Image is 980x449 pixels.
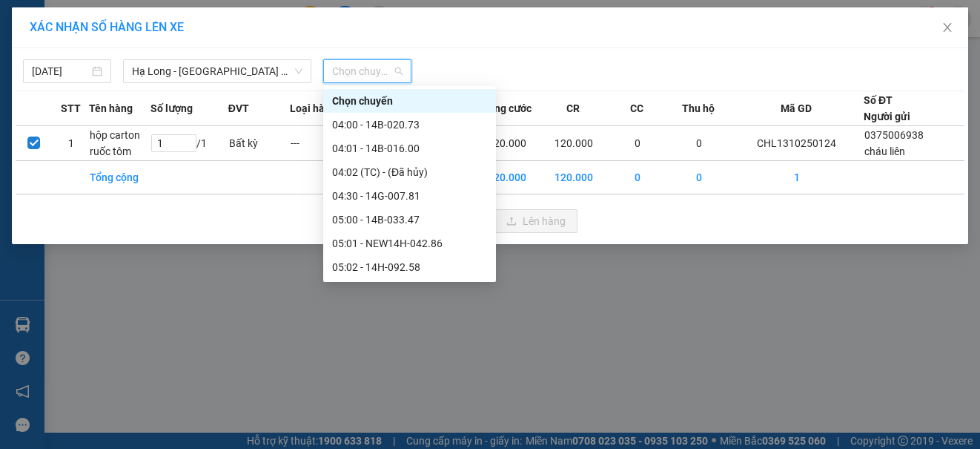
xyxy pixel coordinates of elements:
[668,161,729,194] td: 0
[864,145,905,157] span: cháu liên
[150,126,228,161] td: / 1
[332,164,487,180] div: 04:02 (TC) - (Đã hủy)
[729,126,864,161] td: CHL1310250124
[941,22,953,33] span: close
[290,100,337,117] span: Loại hàng
[494,209,577,233] button: uploadLên hàng
[290,126,351,161] td: ---
[332,235,487,252] div: 05:01 - NEW14H-042.86
[864,92,910,125] div: Số ĐT Người gửi
[332,188,487,204] div: 04:30 - 14G-007.81
[682,100,715,117] span: Thu hộ
[606,126,668,161] td: 0
[61,100,81,117] span: STT
[474,161,540,194] td: 120.000
[132,60,302,82] span: Hạ Long - Hà Nội (Limousine)
[30,20,184,34] span: XÁC NHẬN SỐ HÀNG LÊN XE
[323,89,496,113] div: Chọn chuyến
[150,100,193,117] span: Số lượng
[294,67,303,76] span: down
[332,60,403,82] span: Chọn chuyến
[89,161,150,194] td: Tổng cộng
[540,126,607,161] td: 120.000
[332,140,487,157] div: 04:01 - 14B-016.00
[483,100,532,117] span: Tổng cước
[474,126,540,161] td: 120.000
[864,129,924,141] span: 0375006938
[228,126,290,161] td: Bất kỳ
[332,259,487,275] div: 05:02 - 14H-092.58
[927,7,968,49] button: Close
[540,161,607,194] td: 120.000
[332,212,487,228] div: 05:00 - 14B-033.47
[53,126,90,161] td: 1
[89,100,133,117] span: Tên hàng
[729,161,864,194] td: 1
[566,100,580,117] span: CR
[332,93,487,109] div: Chọn chuyến
[32,63,89,79] input: 13/10/2025
[606,161,668,194] td: 0
[781,100,812,117] span: Mã GD
[89,126,150,161] td: hộp carton ruốc tôm
[332,117,487,133] div: 04:00 - 14B-020.73
[630,100,643,117] span: CC
[228,100,249,117] span: ĐVT
[668,126,729,161] td: 0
